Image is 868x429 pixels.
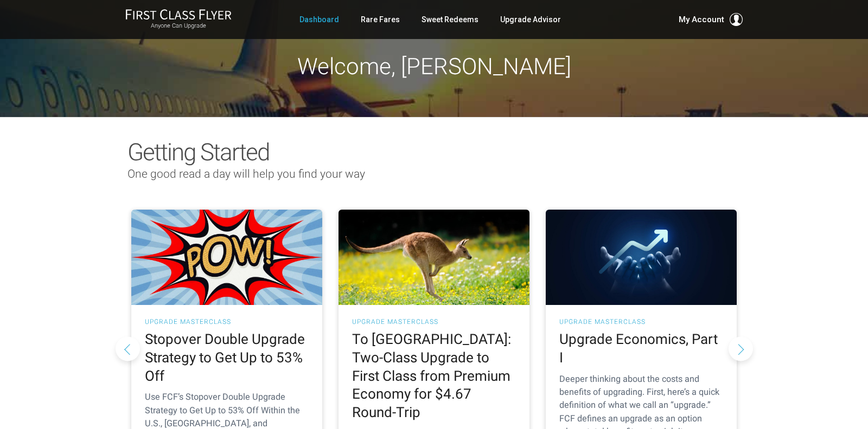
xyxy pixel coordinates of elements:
[559,330,723,367] h2: Upgrade Economics, Part I
[352,330,516,422] h2: To [GEOGRAPHIC_DATA]: Two-Class Upgrade to First Class from Premium Economy for $4.67 Round-Trip
[679,13,724,26] span: My Account
[679,13,743,26] button: My Account
[116,336,140,361] button: Previous slide
[127,167,365,180] span: One good read a day will help you find your way
[361,10,400,29] a: Rare Fares
[500,10,561,29] a: Upgrade Advisor
[145,330,309,385] h2: Stopover Double Upgrade Strategy to Get Up to 53% Off
[422,10,478,29] a: Sweet Redeems
[729,336,753,361] button: Next slide
[127,138,269,166] span: Getting Started
[125,22,232,30] small: Anyone Can Upgrade
[559,318,723,325] h3: UPGRADE MASTERCLASS
[125,9,232,30] a: First Class FlyerAnyone Can Upgrade
[299,10,339,29] a: Dashboard
[145,318,309,325] h3: UPGRADE MASTERCLASS
[297,53,571,80] span: Welcome, [PERSON_NAME]
[125,9,232,20] img: First Class Flyer
[352,318,516,325] h3: UPGRADE MASTERCLASS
